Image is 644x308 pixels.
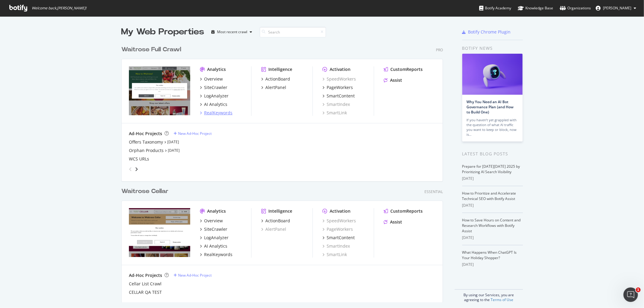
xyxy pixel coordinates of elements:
span: Sinead Pounder [603,5,631,11]
a: How to Prioritize and Accelerate Technical SEO with Botify Assist [462,191,516,201]
div: Pro [436,47,443,52]
div: ActionBoard [265,76,290,82]
div: New Ad-Hoc Project [178,273,212,278]
a: CELLAR QA TEST [129,289,162,295]
div: Botify Chrome Plugin [468,29,511,35]
a: Terms of Use [491,297,513,302]
a: LogAnalyzer [200,93,229,99]
a: RealKeywords [200,252,232,258]
a: SiteCrawler [200,84,227,90]
a: SmartLink [322,110,347,116]
a: Botify Chrome Plugin [462,29,511,35]
div: Organizations [560,5,591,11]
div: My Web Properties [121,26,204,38]
div: Most recent crawl [217,30,248,34]
a: AI Analytics [200,243,227,249]
img: waitrosecellar.com [129,208,190,257]
div: Waitrose Full Crawl [121,45,181,54]
div: RealKeywords [204,252,232,258]
a: SmartLink [322,252,347,258]
a: Cellar List Crawl [129,281,162,287]
a: How to Save Hours on Content and Research Workflows with Botify Assist [462,218,521,233]
a: WCS URLs [129,156,149,162]
a: PageWorkers [322,226,353,232]
a: LogAnalyzer [200,235,229,241]
div: If you haven’t yet grappled with the question of what AI traffic you want to keep or block, now is… [467,118,518,137]
div: [DATE] [462,203,523,208]
a: What Happens When ChatGPT Is Your Holiday Shopper? [462,250,517,260]
div: [DATE] [462,176,523,181]
div: Assist [390,77,402,83]
a: New Ad-Hoc Project [174,131,212,136]
div: AI Analytics [204,243,227,249]
a: ActionBoard [261,218,290,224]
div: Essential [425,189,443,194]
a: Overview [200,218,223,224]
div: angle-left [127,164,134,174]
div: Overview [204,76,223,82]
div: Latest Blog Posts [462,151,523,157]
a: Waitrose Cellar [121,187,171,196]
div: Assist [390,219,402,225]
a: PageWorkers [322,84,353,90]
div: Analytics [207,208,226,214]
a: [DATE] [168,148,180,153]
div: CustomReports [390,208,423,214]
div: Analytics [207,66,226,72]
span: 1 [636,287,641,292]
div: SmartContent [327,235,355,241]
div: [DATE] [462,235,523,240]
a: ActionBoard [261,76,290,82]
div: Waitrose Cellar [121,187,168,196]
div: Overview [204,218,223,224]
a: Why You Need an AI Bot Governance Plan (and How to Build One) [467,99,514,115]
img: www.waitrose.com [129,66,190,115]
a: AI Analytics [200,101,227,107]
button: Most recent crawl [209,27,255,37]
div: SmartContent [327,93,355,99]
a: SmartContent [322,235,355,241]
div: SiteCrawler [204,84,227,90]
a: SmartContent [322,93,355,99]
div: LogAnalyzer [204,93,229,99]
div: AlertPanel [265,84,286,90]
div: SmartIndex [322,101,350,107]
a: AlertPanel [261,84,286,90]
img: Why You Need an AI Bot Governance Plan (and How to Build One) [462,54,523,95]
a: [DATE] [167,139,179,144]
a: SpeedWorkers [322,218,356,224]
div: Intelligence [268,66,292,72]
div: By using our Services, you are agreeing to the [455,289,523,302]
div: grid [121,38,448,302]
div: AI Analytics [204,101,227,107]
a: SiteCrawler [200,226,227,232]
a: Assist [384,219,402,225]
div: PageWorkers [327,84,353,90]
div: New Ad-Hoc Project [178,131,212,136]
a: Offers Taxonomy [129,139,163,145]
a: SpeedWorkers [322,76,356,82]
a: AlertPanel [261,226,286,232]
div: CustomReports [390,66,423,72]
a: CustomReports [384,208,423,214]
div: ActionBoard [265,218,290,224]
a: Orphan Products [129,148,164,154]
a: Waitrose Full Crawl [121,45,184,54]
div: Intelligence [268,208,292,214]
div: [DATE] [462,262,523,267]
div: Ad-Hoc Projects [129,272,162,278]
div: Ad-Hoc Projects [129,131,162,137]
a: SmartIndex [322,243,350,249]
div: Activation [330,66,351,72]
a: Prepare for [DATE][DATE] 2025 by Prioritizing AI Search Visibility [462,164,520,174]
